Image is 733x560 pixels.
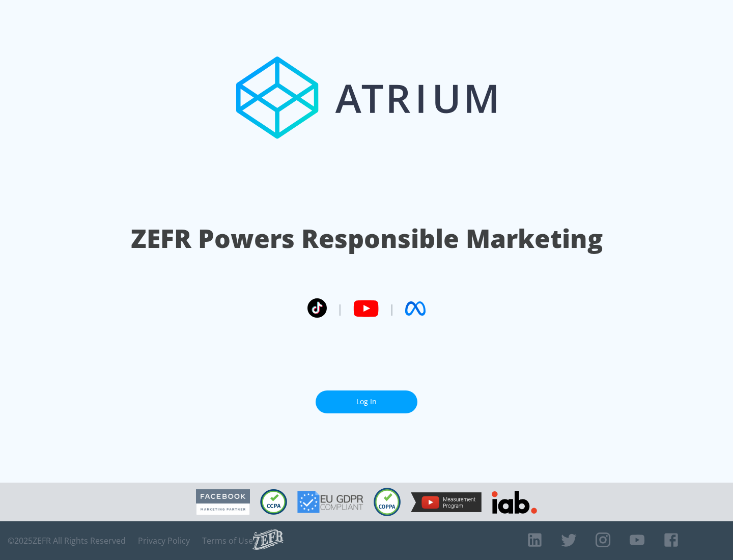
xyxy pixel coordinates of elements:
span: | [337,301,343,316]
img: GDPR Compliant [297,491,363,513]
h1: ZEFR Powers Responsible Marketing [131,221,603,256]
img: COPPA Compliant [374,488,401,516]
img: IAB [492,491,537,514]
a: Log In [316,390,417,413]
img: CCPA Compliant [260,489,287,515]
img: YouTube Measurement Program [411,492,482,512]
a: Privacy Policy [138,536,190,546]
a: Terms of Use [202,536,253,546]
img: Facebook Marketing Partner [196,489,250,515]
span: © 2025 ZEFR All Rights Reserved [8,536,126,546]
span: | [389,301,395,316]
